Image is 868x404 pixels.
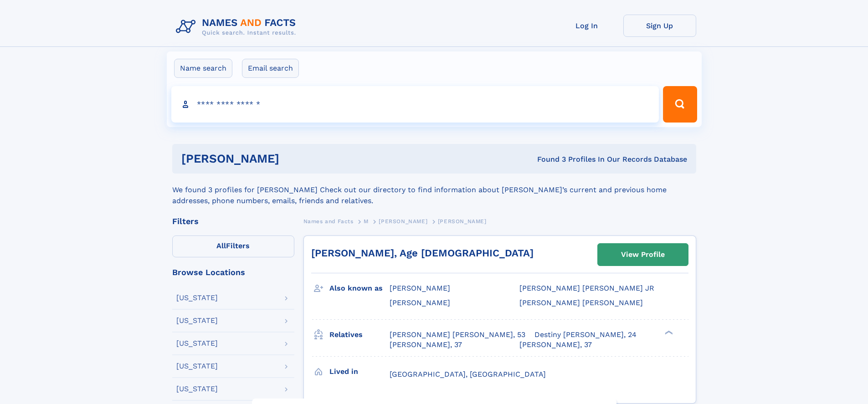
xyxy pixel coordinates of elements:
[519,284,654,292] span: [PERSON_NAME] [PERSON_NAME] JR
[176,340,218,347] div: [US_STATE]
[519,298,643,307] span: [PERSON_NAME] [PERSON_NAME]
[176,294,218,302] div: [US_STATE]
[329,364,390,379] h3: Lived in
[303,215,354,227] a: Names and Facts
[329,281,390,296] h3: Also known as
[623,15,696,37] a: Sign Up
[550,15,623,37] a: Log In
[390,370,546,378] span: [GEOGRAPHIC_DATA], [GEOGRAPHIC_DATA]
[364,218,369,225] span: M
[519,340,592,350] a: [PERSON_NAME], 37
[364,215,369,227] a: M
[379,215,427,227] a: [PERSON_NAME]
[174,59,232,78] label: Name search
[176,317,218,324] div: [US_STATE]
[598,244,688,266] a: View Profile
[172,235,294,257] label: Filters
[176,385,218,393] div: [US_STATE]
[176,363,218,370] div: [US_STATE]
[172,268,294,276] div: Browse Locations
[390,298,450,307] span: [PERSON_NAME]
[663,329,673,335] div: ❯
[390,284,450,292] span: [PERSON_NAME]
[438,218,487,225] span: [PERSON_NAME]
[390,330,525,340] a: [PERSON_NAME] [PERSON_NAME], 53
[390,340,462,350] a: [PERSON_NAME], 37
[172,217,294,225] div: Filters
[621,244,665,265] div: View Profile
[216,241,226,250] span: All
[408,154,687,164] div: Found 3 Profiles In Our Records Database
[379,218,427,225] span: [PERSON_NAME]
[663,86,697,123] button: Search Button
[181,153,408,164] h1: [PERSON_NAME]
[172,15,303,39] img: Logo Names and Facts
[534,330,637,340] a: Destiny [PERSON_NAME], 24
[242,59,299,78] label: Email search
[311,247,534,259] a: [PERSON_NAME], Age [DEMOGRAPHIC_DATA]
[171,86,659,123] input: search input
[329,327,390,343] h3: Relatives
[172,174,696,206] div: We found 3 profiles for [PERSON_NAME] Check out our directory to find information about [PERSON_N...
